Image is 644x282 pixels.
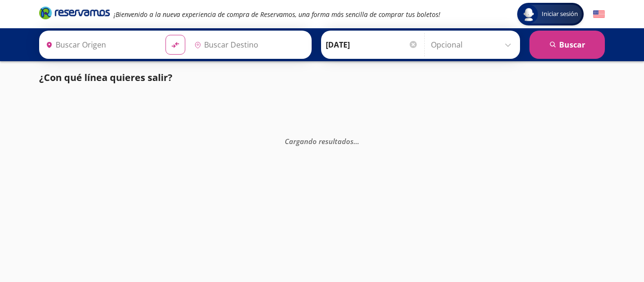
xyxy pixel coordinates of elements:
p: ¿Con qué línea quieres salir? [39,71,173,85]
button: English [593,8,605,20]
input: Buscar Origen [42,33,158,56]
input: Opcional [431,33,515,56]
input: Elegir Fecha [326,33,418,56]
span: . [354,136,355,145]
button: Buscar [529,31,605,59]
span: . [357,136,359,145]
em: Cargando resultados [285,136,359,145]
a: Brand Logo [39,6,110,23]
span: Iniciar sesión [538,9,582,19]
span: . [355,136,357,145]
input: Buscar Destino [190,33,306,56]
em: ¡Bienvenido a la nueva experiencia de compra de Reservamos, una forma más sencilla de comprar tus... [114,10,440,19]
i: Brand Logo [39,6,110,20]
